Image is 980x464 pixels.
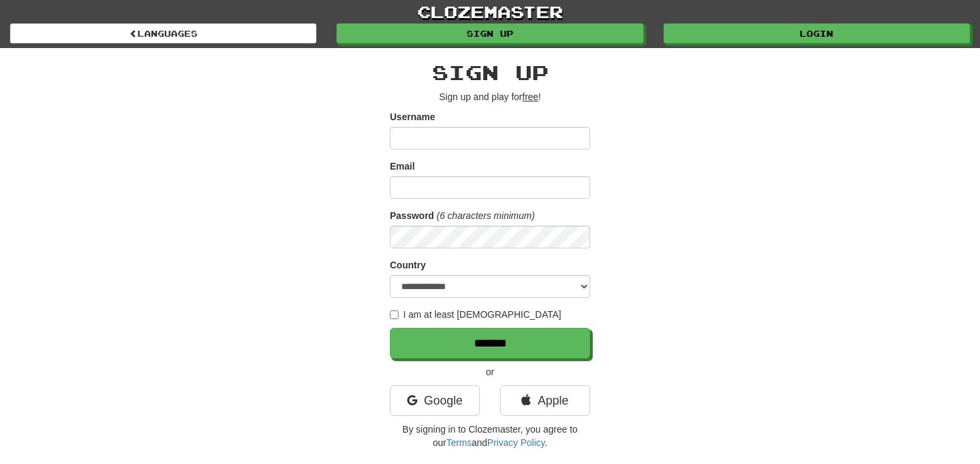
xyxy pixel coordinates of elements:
[390,110,435,124] label: Username
[10,23,316,43] a: Languages
[390,308,561,321] label: I am at least [DEMOGRAPHIC_DATA]
[390,258,426,272] label: Country
[390,209,434,222] label: Password
[664,23,970,43] a: Login
[390,310,399,319] input: I am at least [DEMOGRAPHIC_DATA]
[390,160,415,173] label: Email
[446,437,471,448] a: Terms
[522,91,538,102] u: free
[500,385,590,416] a: Apple
[437,210,535,221] em: (6 characters minimum)
[390,90,590,103] p: Sign up and play for !
[390,61,590,83] h2: Sign up
[390,385,480,416] a: Google
[487,437,545,448] a: Privacy Policy
[390,423,590,449] p: By signing in to Clozemaster, you agree to our and .
[336,23,643,43] a: Sign up
[390,365,590,379] p: or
